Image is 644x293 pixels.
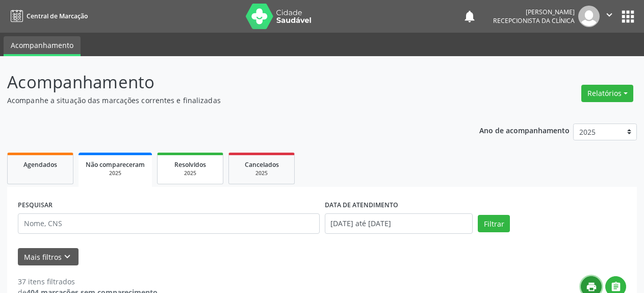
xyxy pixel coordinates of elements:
span: Resolvidos [174,160,206,169]
div: 2025 [236,169,287,177]
p: Acompanhe a situação das marcações correntes e finalizadas [7,95,448,106]
a: Acompanhamento [4,36,81,56]
button: notifications [462,9,477,23]
button: Relatórios [581,85,633,102]
label: PESQUISAR [18,198,53,213]
span: Cancelados [245,160,279,169]
div: 2025 [86,169,145,177]
p: Acompanhamento [7,69,448,95]
span: Não compareceram [86,160,145,169]
input: Nome, CNS [18,213,320,234]
span: Recepcionista da clínica [493,16,575,25]
button: Filtrar [478,215,510,232]
span: Agendados [23,160,57,169]
button: Mais filtroskeyboard_arrow_down [18,248,79,266]
p: Ano de acompanhamento [479,124,570,136]
button:  [600,6,619,27]
span: Central de Marcação [27,12,88,20]
img: img [578,6,600,27]
input: Selecione um intervalo [325,213,473,234]
i: keyboard_arrow_down [62,251,73,262]
div: 37 itens filtrados [18,276,158,287]
i: print [586,281,597,292]
div: [PERSON_NAME] [493,8,575,16]
button: apps [619,8,637,26]
label: DATA DE ATENDIMENTO [325,198,398,213]
i:  [610,281,622,292]
i:  [604,9,615,20]
div: 2025 [165,169,216,177]
a: Central de Marcação [7,8,88,25]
